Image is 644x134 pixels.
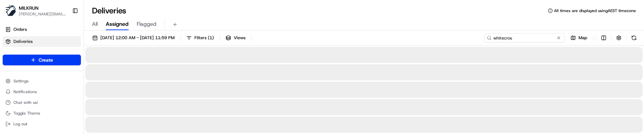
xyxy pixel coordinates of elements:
[19,11,67,17] button: [PERSON_NAME][EMAIL_ADDRESS][DOMAIN_NAME]
[106,20,129,28] span: Assigned
[567,33,590,43] button: Map
[194,35,214,41] span: Filters
[3,24,81,35] a: Orders
[3,87,81,96] button: Notifications
[3,119,81,129] button: Log out
[13,121,27,127] span: Log out
[92,5,126,16] h1: Deliveries
[223,33,248,43] button: Views
[13,78,29,84] span: Settings
[137,20,156,28] span: Flagged
[3,55,81,65] button: Create
[13,89,37,94] span: Notifications
[554,8,636,13] span: All times are displayed using AEST timezone
[183,33,217,43] button: Filters(1)
[3,109,81,118] button: Toggle Theme
[89,33,178,43] button: [DATE] 12:00 AM - [DATE] 11:59 PM
[13,26,27,32] span: Orders
[484,33,565,43] input: Type to search
[3,3,70,19] button: MILKRUNMILKRUN[PERSON_NAME][EMAIL_ADDRESS][DOMAIN_NAME]
[208,35,214,41] span: ( 1 )
[13,39,33,45] span: Deliveries
[579,35,587,41] span: Map
[13,111,40,116] span: Toggle Theme
[100,35,175,41] span: [DATE] 12:00 AM - [DATE] 11:59 PM
[13,100,38,105] span: Chat with us!
[19,5,39,11] button: MILKRUN
[3,98,81,107] button: Chat with us!
[629,33,639,43] button: Refresh
[234,35,245,41] span: Views
[39,57,53,63] span: Create
[3,36,81,47] a: Deliveries
[3,76,81,86] button: Settings
[92,20,98,28] span: All
[5,5,16,16] img: MILKRUN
